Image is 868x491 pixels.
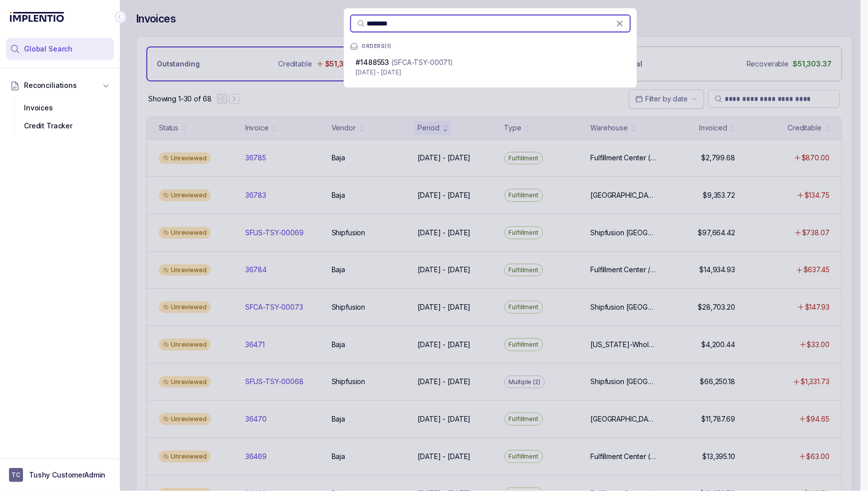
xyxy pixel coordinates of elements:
button: Reconciliations [6,74,114,96]
span: User initials [9,468,23,482]
p: ORDERS ( 1 ) [362,43,392,49]
div: Credit Tracker [14,117,106,135]
div: Collapse Icon [114,11,126,23]
span: Global Search [24,44,72,54]
p: Tushy CustomerAdmin [29,470,105,480]
div: Invoices [14,99,106,117]
div: Reconciliations [6,97,114,137]
button: User initialsTushy CustomerAdmin [9,468,111,482]
span: #1488553 [356,58,390,66]
p: [DATE] - [DATE] [356,67,625,77]
p: (SFCA-TSY-00071) [391,57,453,67]
span: Reconciliations [24,80,77,90]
